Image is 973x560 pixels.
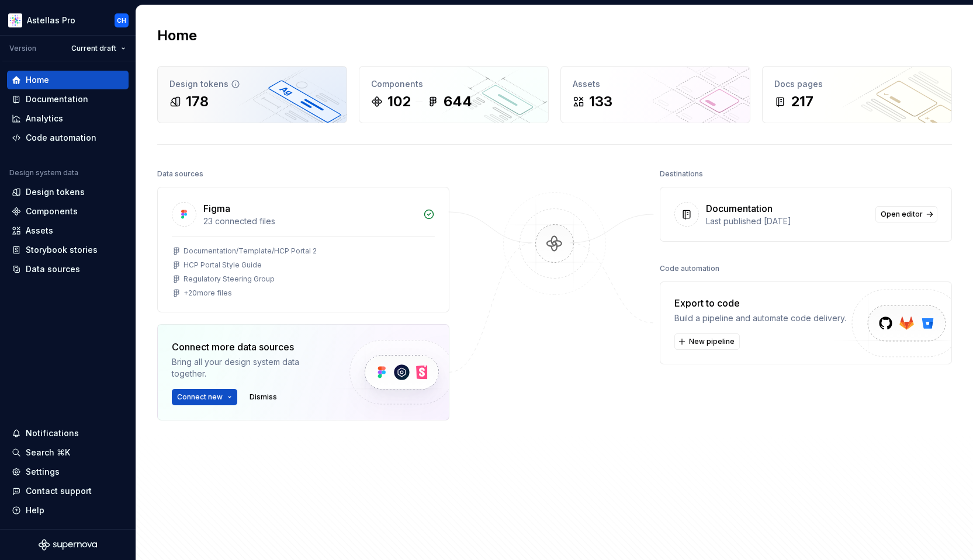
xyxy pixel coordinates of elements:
button: New pipeline [674,333,740,350]
div: Design system data [9,168,78,178]
button: Notifications [7,424,129,443]
a: Open editor [875,206,937,222]
a: Docs pages217 [762,66,952,123]
a: Settings [7,462,129,481]
div: Docs pages [774,78,940,90]
div: Help [26,505,44,516]
div: Design tokens [26,186,85,198]
img: b2369ad3-f38c-46c1-b2a2-f2452fdbdcd2.png [8,13,22,27]
button: Dismiss [244,389,282,405]
div: 102 [387,92,411,111]
svg: Supernova Logo [39,539,97,551]
button: Search ⌘K [7,443,129,462]
a: Components102644 [359,66,549,123]
div: 217 [791,92,813,111]
div: Code automation [26,132,96,144]
div: Documentation [26,93,88,105]
a: Code automation [7,128,129,147]
div: Figma [203,201,230,215]
div: Assets [573,78,738,90]
div: 178 [186,92,209,111]
div: Documentation/Template/HCP Portal 2 [183,246,317,256]
div: Data sources [26,263,80,275]
div: Destinations [660,166,703,182]
div: Contact support [26,485,92,497]
div: Astellas Pro [27,15,75,26]
a: Data sources [7,260,129,279]
span: New pipeline [689,337,735,346]
div: CH [117,16,126,25]
span: Open editor [881,210,923,219]
a: Figma23 connected filesDocumentation/Template/HCP Portal 2HCP Portal Style GuideRegulatory Steeri... [157,187,449,312]
div: Analytics [26,113,63,124]
a: Storybook stories [7,241,129,259]
span: Connect new [177,392,223,402]
div: Search ⌘K [26,447,70,458]
div: Components [371,78,536,90]
div: 644 [444,92,472,111]
div: Components [26,206,78,217]
div: Bring all your design system data together. [172,356,330,380]
div: + 20 more files [183,288,232,298]
div: Documentation [706,201,773,215]
a: Documentation [7,90,129,109]
div: Settings [26,466,60,478]
a: Assets133 [560,66,750,123]
button: Connect new [172,389,237,405]
div: Export to code [674,296,846,310]
a: Assets [7,221,129,240]
div: Assets [26,225,53,236]
div: 23 connected files [203,215,416,227]
div: Data sources [157,166,203,182]
h2: Home [157,26,197,45]
button: Astellas ProCH [2,8,133,33]
span: Dismiss [250,392,277,402]
div: Regulatory Steering Group [183,274,275,284]
button: Help [7,501,129,520]
a: Analytics [7,109,129,128]
a: Home [7,71,129,89]
div: Version [9,44,36,53]
div: HCP Portal Style Guide [183,260,262,270]
a: Design tokens [7,183,129,201]
button: Contact support [7,482,129,500]
div: Code automation [660,260,719,277]
div: 133 [589,92,612,111]
div: Last published [DATE] [706,215,868,227]
a: Design tokens178 [157,66,347,123]
div: Build a pipeline and automate code delivery. [674,312,846,324]
div: Design tokens [169,78,335,90]
div: Storybook stories [26,244,98,256]
div: Home [26,74,49,86]
span: Current draft [71,44,116,53]
div: Notifications [26,427,79,439]
div: Connect more data sources [172,340,330,354]
a: Components [7,202,129,221]
button: Current draft [66,40,131,57]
